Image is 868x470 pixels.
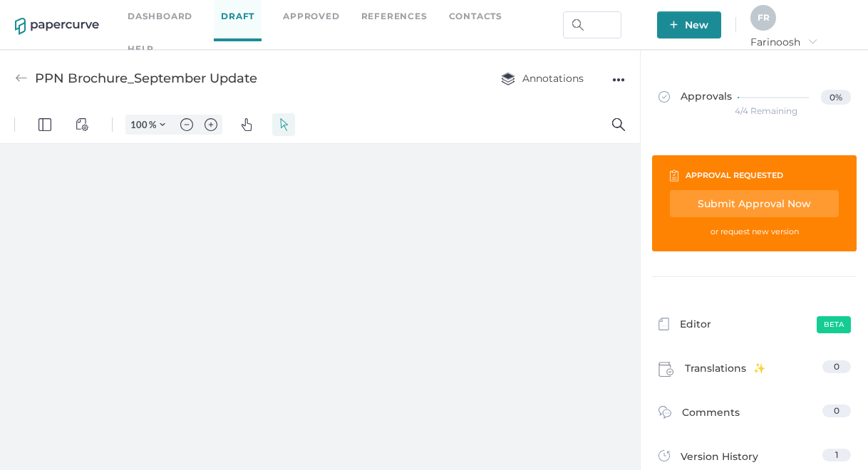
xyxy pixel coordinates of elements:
span: 0 [834,361,839,372]
div: or request new version [670,224,839,239]
img: versions-icon.ee5af6b0.svg [658,450,670,464]
div: approval requested [686,167,783,183]
span: % [149,13,156,24]
a: References [361,9,428,24]
a: Dashboard [128,9,192,24]
span: Version History [681,449,758,469]
img: plus-white.e19ec114.svg [670,21,678,28]
a: Translations0 [658,360,851,382]
span: Translations [685,360,765,382]
a: Approved [283,9,339,24]
img: template-icon-grey.e69f4ded.svg [658,318,669,330]
button: Annotations [487,65,598,92]
a: Version History1 [658,449,851,469]
img: default-magnifying-glass.svg [612,12,625,25]
img: default-minus.svg [180,12,193,25]
div: PPN Brochure_September Update [35,65,257,92]
a: EditorBeta [658,316,851,335]
img: default-plus.svg [205,12,217,25]
button: Zoom Controls [151,9,174,28]
a: Approvals0% [650,75,859,130]
button: Zoom out [175,9,198,28]
span: New [670,11,708,38]
img: default-leftsidepanel.svg [38,12,51,25]
button: Select [272,7,295,30]
button: Panel [33,7,56,30]
img: default-pan.svg [240,12,253,25]
button: Zoom in [200,9,222,28]
img: default-select.svg [277,12,290,25]
span: Editor [680,316,711,335]
img: search.bf03fe8b.svg [572,19,584,31]
img: clipboard-icon-white.67177333.svg [670,169,678,182]
button: Search [607,7,630,30]
img: papercurve-logo-colour.7244d18c.svg [15,18,99,35]
a: Comments0 [658,404,851,427]
div: Submit Approval Now [670,190,839,217]
span: 0 [834,405,839,416]
img: comment-icon.4fbda5a2.svg [658,406,671,422]
a: Contacts [449,9,502,24]
span: 0% [821,90,851,105]
img: claims-icon.71597b81.svg [658,362,674,377]
img: default-viewcontrols.svg [76,12,88,25]
img: approved-grey.341b8de9.svg [658,91,670,103]
img: chevron.svg [160,16,165,21]
span: Beta [817,316,851,333]
input: Set zoom [126,12,149,25]
button: View Controls [71,7,93,30]
button: Pan [235,7,258,30]
img: annotation-layers.cc6d0e6b.svg [501,72,515,85]
div: ●●● [612,70,625,90]
span: Approvals [658,90,732,105]
div: help [128,41,154,57]
span: F R [758,12,770,23]
button: New [657,11,721,38]
span: Comments [682,404,740,427]
span: Farinoosh [750,36,817,48]
span: 1 [835,449,838,460]
img: back-arrow-grey.72011ae3.svg [15,72,28,85]
input: Search Workspace [563,11,621,38]
span: Annotations [501,72,584,85]
i: arrow_right [807,36,817,46]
